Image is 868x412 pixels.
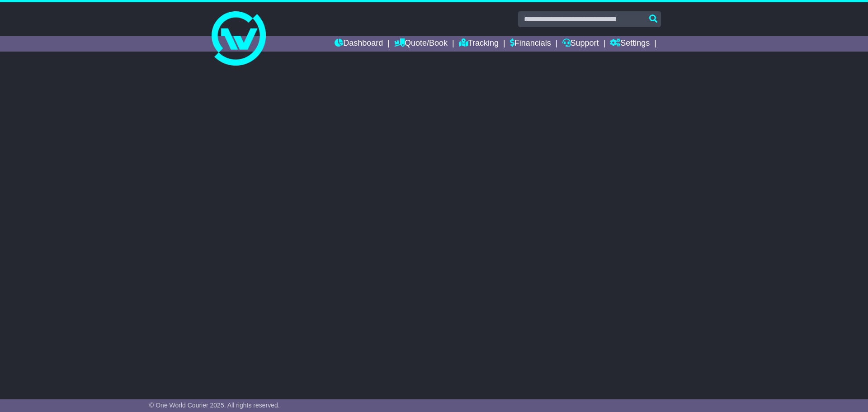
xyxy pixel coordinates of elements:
[610,36,650,52] a: Settings
[149,402,280,409] span: © One World Courier 2025. All rights reserved.
[510,36,551,52] a: Financials
[459,36,499,52] a: Tracking
[562,36,599,52] a: Support
[335,36,383,52] a: Dashboard
[394,36,448,52] a: Quote/Book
